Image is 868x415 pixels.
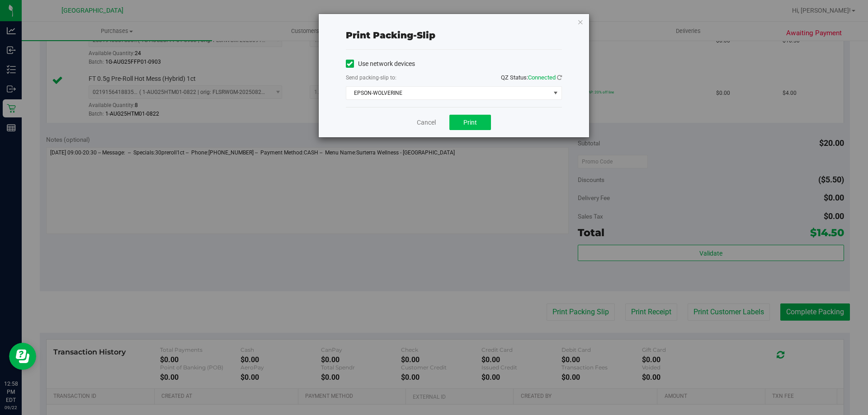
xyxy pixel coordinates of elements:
[449,115,491,130] button: Print
[501,74,562,81] span: QZ Status:
[346,87,550,99] span: EPSON-WOLVERINE
[346,74,396,82] label: Send packing-slip to:
[550,87,561,99] span: select
[9,343,36,370] iframe: Resource center
[346,30,435,41] span: Print packing-slip
[463,119,477,126] span: Print
[346,59,415,69] label: Use network devices
[417,118,436,127] a: Cancel
[528,74,556,81] span: Connected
